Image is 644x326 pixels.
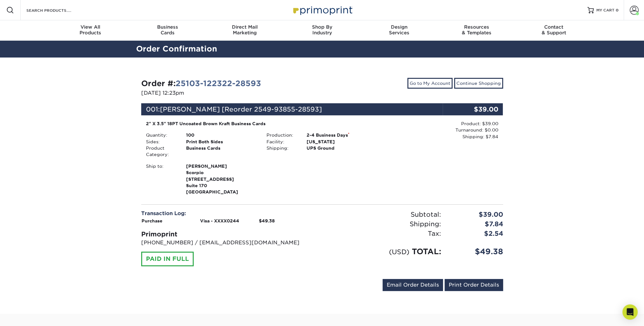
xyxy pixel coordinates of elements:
div: Shipping: [322,219,446,229]
a: DesignServices [361,20,438,41]
a: Go to My Account [407,78,453,89]
div: Marketing [206,24,283,36]
div: Primoprint [141,229,317,239]
span: Shop By [283,24,361,30]
span: View All [52,24,129,30]
div: 2-4 Business Days [302,132,382,138]
div: [US_STATE] [302,139,382,145]
div: & Templates [438,24,515,36]
span: Contact [515,24,592,30]
a: Email Order Details [383,279,443,291]
span: 0 [616,8,619,12]
strong: [GEOGRAPHIC_DATA] [186,163,257,195]
div: Shipping: [262,145,302,151]
div: $7.84 [446,219,508,229]
span: Scorpio [186,169,257,176]
span: Suite 170 [186,182,257,189]
div: Subtotal: [322,210,446,219]
div: Sides: [141,139,181,145]
div: 001: [141,103,443,115]
div: Facility: [262,139,302,145]
strong: Visa - XXXX0244 [200,218,239,223]
p: [PHONE_NUMBER] / [EMAIL_ADDRESS][DOMAIN_NAME] [141,239,317,247]
div: Cards [129,24,206,36]
div: Business Cards [181,145,262,158]
div: Tax: [322,229,446,238]
div: Product Category: [141,145,181,158]
strong: $49.38 [259,218,275,223]
span: Business [129,24,206,30]
a: BusinessCards [129,20,206,41]
a: 25103-122322-28593 [176,79,261,88]
div: $2.54 [446,229,508,238]
a: Contact& Support [515,20,592,41]
div: $49.38 [446,246,508,257]
span: [PERSON_NAME] [186,163,257,169]
a: Print Order Details [445,279,503,291]
div: $39.00 [446,210,508,219]
img: Primoprint [290,3,354,17]
div: Quantity: [141,132,181,138]
span: Design [361,24,438,30]
div: Products [52,24,129,36]
div: Production: [262,132,302,138]
div: & Support [515,24,592,36]
span: Direct Mail [206,24,283,30]
span: TOTAL: [412,247,441,256]
span: [STREET_ADDRESS] [186,176,257,182]
p: [DATE] 12:23pm [141,89,317,97]
a: Continue Shopping [454,78,503,89]
a: Resources& Templates [438,20,515,41]
small: (USD) [389,248,409,256]
strong: Purchase [142,218,163,223]
div: Ship to: [141,163,181,195]
div: Open Intercom Messenger [622,304,638,320]
input: SEARCH PRODUCTS..... [26,6,88,14]
div: Services [361,24,438,36]
h2: Order Confirmation [131,43,513,55]
div: Product: $39.00 Turnaround: $0.00 Shipping: $7.84 [382,120,498,140]
div: 100 [181,132,262,138]
span: MY CART [596,8,614,13]
a: Shop ByIndustry [283,20,361,41]
a: View AllProducts [52,20,129,41]
strong: Order #: [141,79,261,88]
div: 2" X 3.5" 18PT Uncoated Brown Kraft Business Cards [146,120,378,127]
div: UPS Ground [302,145,382,151]
a: Direct MailMarketing [206,20,283,41]
div: Print Both Sides [181,139,262,145]
span: [PERSON_NAME] [Reorder 2549-93855-28593] [160,105,322,113]
div: Transaction Log: [141,210,317,217]
div: PAID IN FULL [141,252,194,266]
div: Industry [283,24,361,36]
div: $39.00 [443,103,503,115]
span: Resources [438,24,515,30]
